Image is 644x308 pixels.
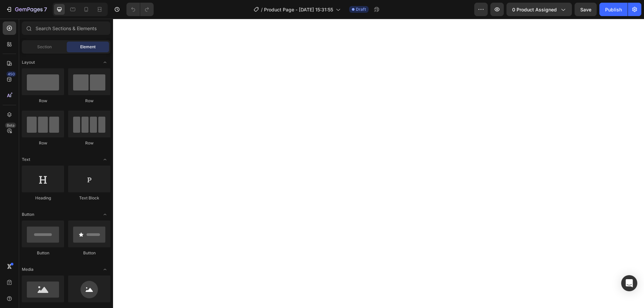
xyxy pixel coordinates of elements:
[580,7,591,12] span: Save
[22,250,64,256] div: Button
[22,211,34,218] span: Button
[261,6,263,13] span: /
[100,264,110,275] span: Toggle open
[37,44,52,50] span: Section
[68,195,110,201] div: Text Block
[100,209,110,220] span: Toggle open
[605,6,622,13] div: Publish
[356,6,366,12] span: Draft
[22,157,30,163] span: Text
[100,57,110,68] span: Toggle open
[113,19,644,308] iframe: Design area
[512,6,557,13] span: 0 product assigned
[22,195,64,201] div: Heading
[5,123,16,128] div: Beta
[22,266,34,272] span: Media
[22,98,64,104] div: Row
[575,3,597,16] button: Save
[6,71,16,77] div: 450
[3,3,50,16] button: 7
[68,140,110,146] div: Row
[68,98,110,104] div: Row
[506,3,572,16] button: 0 product assigned
[22,140,64,146] div: Row
[264,6,333,13] span: Product Page - [DATE] 15:31:55
[22,21,110,35] input: Search Sections & Elements
[44,5,47,13] p: 7
[80,44,96,50] span: Element
[126,3,154,16] div: Undo/Redo
[100,154,110,165] span: Toggle open
[22,59,35,65] span: Layout
[621,275,637,291] div: Open Intercom Messenger
[68,250,110,256] div: Button
[599,3,628,16] button: Publish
